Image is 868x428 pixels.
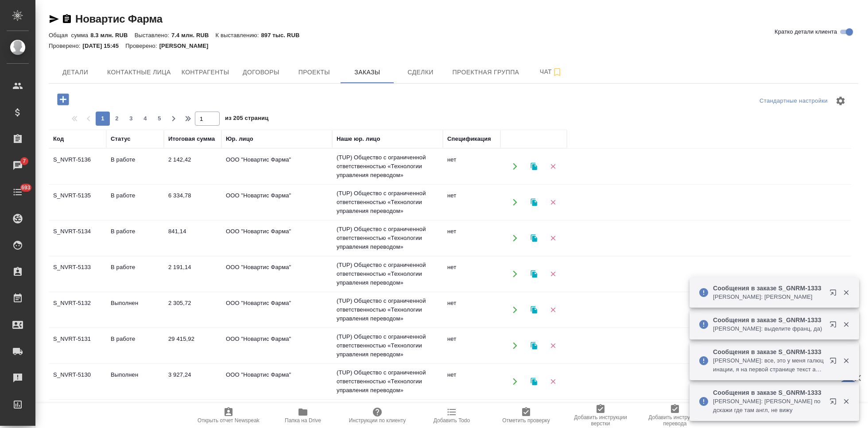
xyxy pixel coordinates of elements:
td: S_NVRT-5131 [49,330,106,361]
td: Выполнен [106,294,164,325]
a: Новартис Фарма [75,13,163,25]
td: 2 305,72 [164,294,221,325]
p: Проверено: [125,42,159,49]
p: Сообщения в заказе S_GNRM-1333 [713,284,824,293]
button: Удалить [544,337,562,355]
span: 4 [138,114,152,123]
button: Клонировать [525,265,543,283]
button: Скопировать ссылку [62,14,72,24]
td: (TUP) Общество с ограниченной ответственностью «Технологии управления переводом» [332,364,443,399]
td: ООО "Новартис Фарма" [221,330,332,361]
button: Инструкции по клиенту [340,403,415,428]
td: ООО "Новартис Фарма" [221,223,332,254]
button: Открыть [506,229,524,247]
td: В работе [106,187,164,218]
span: Папка на Drive [285,417,321,424]
span: Инструкции по клиенту [349,417,406,424]
button: Добавить инструкции верстки [563,403,638,428]
button: 2 [110,112,124,126]
p: Выставлено: [135,32,171,39]
td: Выполнен [106,366,164,397]
td: (TUP) Общество с ограниченной ответственностью «Технологии управления переводом» [332,220,443,256]
td: (TUP) Общество с ограниченной ответственностью «Технологии управления переводом» [332,292,443,328]
td: В работе [106,223,164,254]
button: Добавить Todo [415,403,489,428]
button: Открыть [506,158,524,176]
td: (TUP) Общество с ограниченной ответственностью «Технологии управления переводом» [332,328,443,363]
button: Открыть отчет Newspeak [191,403,266,428]
td: ООО "Новартис Фарма" [221,151,332,182]
td: В работе [106,330,164,361]
div: Спецификация [447,135,491,143]
p: [PERSON_NAME] [159,42,215,49]
span: Настроить таблицу [830,90,851,112]
td: S_NVRT-5130 [49,366,106,397]
button: Папка на Drive [266,403,340,428]
td: нет [443,330,500,361]
div: Юр. лицо [226,135,253,143]
span: Договоры [240,67,282,78]
span: Проектная группа [452,67,519,78]
div: Код [53,135,64,143]
button: Отметить проверку [489,403,563,428]
td: ООО "Новартис Фарма" [221,294,332,325]
button: Удалить [544,373,562,391]
td: 2 142,42 [164,151,221,182]
span: 7 [17,157,31,166]
span: Заказы [346,67,388,78]
td: 3 927,24 [164,366,221,397]
p: Общая сумма [49,32,90,39]
td: ООО "Новартис Фарма" [221,366,332,397]
span: Добавить инструкции перевода [643,414,707,427]
button: Клонировать [525,373,543,391]
button: Открыть [506,265,524,283]
svg: Подписаться [552,67,562,77]
p: [PERSON_NAME]: [PERSON_NAME] [713,293,824,301]
button: Открыть в новой вкладке [824,284,845,305]
p: [PERSON_NAME]: все, это у меня галюцинации, я на первой странице текст англом увидела))) [713,356,824,374]
div: split button [757,94,830,108]
button: Клонировать [525,229,543,247]
button: Клонировать [525,301,543,319]
a: 7 [2,154,33,177]
button: Открыть [506,301,524,319]
td: S_NVRT-5132 [49,294,106,325]
button: Открыть [506,193,524,212]
span: Добавить инструкции верстки [569,414,632,427]
div: Статус [111,135,131,143]
button: Открыть в новой вкладке [824,316,845,337]
td: 29 415,92 [164,330,221,361]
p: Сообщения в заказе S_GNRM-1333 [713,388,824,397]
p: 897 тыс. RUB [261,32,306,39]
button: Открыть [506,337,524,355]
button: Удалить [544,229,562,247]
button: Открыть [506,373,524,391]
button: Удалить [544,265,562,283]
button: Добавить проект [51,90,75,108]
button: Клонировать [525,158,543,176]
td: нет [443,223,500,254]
td: ООО "Новартис Фарма" [221,258,332,289]
button: 5 [152,112,167,126]
span: 3 [124,114,138,123]
span: Сделки [399,67,442,78]
p: Проверено: [49,42,83,49]
button: Закрыть [837,357,855,365]
td: нет [443,366,500,397]
td: S_NVRT-5134 [49,223,106,254]
button: 4 [138,112,152,126]
td: S_NVRT-5136 [49,151,106,182]
td: нет [443,258,500,289]
span: Чат [530,66,572,77]
td: нет [443,151,500,182]
span: Отметить проверку [502,417,550,424]
a: 693 [2,181,33,203]
span: Контрагенты [182,67,229,78]
button: 3 [124,112,138,126]
td: (TUP) Общество с ограниченной ответственностью «Технологии управления переводом» [332,149,443,184]
td: нет [443,294,500,325]
td: S_NVRT-5135 [49,187,106,218]
p: Сообщения в заказе S_GNRM-1333 [713,316,824,324]
p: Сообщения в заказе S_GNRM-1333 [713,347,824,356]
button: Клонировать [525,193,543,212]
